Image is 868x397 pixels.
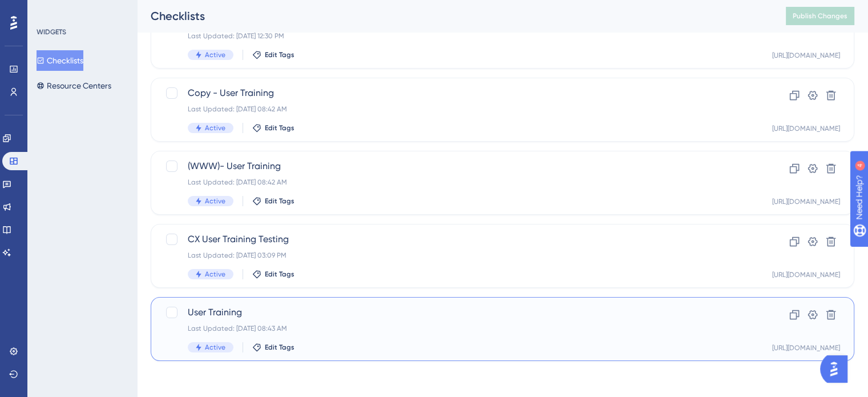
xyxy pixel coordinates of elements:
[79,6,83,15] div: 4
[265,123,294,133] span: Edit Tags
[265,270,294,279] span: Edit Tags
[265,197,294,206] span: Edit Tags
[205,50,225,59] span: Active
[252,343,294,352] button: Edit Tags
[772,343,840,352] div: [URL][DOMAIN_NAME]
[205,123,225,133] span: Active
[820,352,854,386] iframe: UserGuiding AI Assistant Launcher
[37,75,111,96] button: Resource Centers
[265,50,294,59] span: Edit Tags
[188,306,726,319] span: User Training
[252,50,294,59] button: Edit Tags
[793,11,847,21] span: Publish Changes
[188,31,726,41] div: Last Updated: [DATE] 12:30 PM
[252,197,294,206] button: Edit Tags
[265,343,294,352] span: Edit Tags
[205,343,225,352] span: Active
[151,8,757,24] div: Checklists
[188,178,726,187] div: Last Updated: [DATE] 08:42 AM
[188,232,726,246] span: CX User Training Testing
[772,270,840,279] div: [URL][DOMAIN_NAME]
[205,197,225,206] span: Active
[786,7,854,25] button: Publish Changes
[27,3,71,17] span: Need Help?
[772,197,840,206] div: [URL][DOMAIN_NAME]
[252,270,294,279] button: Edit Tags
[772,124,840,133] div: [URL][DOMAIN_NAME]
[252,123,294,133] button: Edit Tags
[188,251,726,260] div: Last Updated: [DATE] 03:09 PM
[37,27,66,37] div: WIDGETS
[37,50,83,71] button: Checklists
[188,105,726,114] div: Last Updated: [DATE] 08:42 AM
[205,270,225,279] span: Active
[188,324,726,333] div: Last Updated: [DATE] 08:43 AM
[772,51,840,60] div: [URL][DOMAIN_NAME]
[188,86,726,100] span: Copy - User Training
[188,159,726,173] span: (WWW)- User Training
